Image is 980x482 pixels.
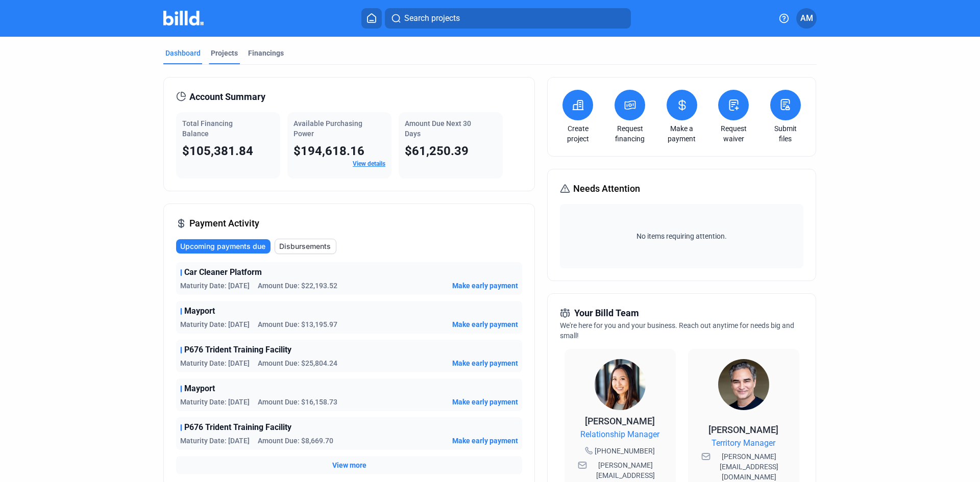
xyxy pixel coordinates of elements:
[712,437,775,449] span: Territory Manager
[664,123,700,144] a: Make a payment
[258,358,337,368] span: Amount Due: $25,804.24
[182,144,253,158] span: $105,381.84
[180,397,250,407] span: Maturity Date: [DATE]
[293,119,362,138] span: Available Purchasing Power
[716,123,751,144] a: Request waiver
[332,460,366,470] button: View more
[258,397,337,407] span: Amount Due: $16,158.73
[405,144,469,158] span: $61,250.39
[713,451,786,482] span: [PERSON_NAME][EMAIL_ADDRESS][DOMAIN_NAME]
[258,436,333,446] span: Amount Due: $8,669.70
[560,321,794,340] span: We're here for you and your business. Reach out anytime for needs big and small!
[708,424,778,435] span: [PERSON_NAME]
[452,397,518,407] button: Make early payment
[180,319,250,329] span: Maturity Date: [DATE]
[573,182,640,196] span: Needs Attention
[800,12,813,24] span: AM
[184,266,262,278] span: Car Cleaner Platform
[184,383,215,395] span: Mayport
[404,12,460,24] span: Search projects
[353,160,385,167] a: View details
[595,359,646,410] img: Relationship Manager
[385,8,631,29] button: Search projects
[768,123,803,144] a: Submit files
[189,216,259,231] span: Payment Activity
[180,281,250,291] span: Maturity Date: [DATE]
[189,90,265,104] span: Account Summary
[275,239,336,254] button: Disbursements
[585,416,655,426] span: [PERSON_NAME]
[180,436,250,446] span: Maturity Date: [DATE]
[452,436,518,446] button: Make early payment
[248,48,284,58] div: Financings
[182,119,233,138] span: Total Financing Balance
[184,421,291,434] span: P676 Trident Training Facility
[184,344,291,356] span: P676 Trident Training Facility
[258,319,337,329] span: Amount Due: $13,195.97
[612,123,648,144] a: Request financing
[718,359,769,410] img: Territory Manager
[180,241,265,251] span: Upcoming payments due
[564,231,799,241] span: No items requiring attention.
[405,119,471,138] span: Amount Due Next 30 Days
[595,446,655,456] span: [PHONE_NUMBER]
[176,239,271,253] button: Upcoming payments due
[293,144,364,158] span: $194,618.16
[796,8,817,29] button: AM
[580,428,659,441] span: Relationship Manager
[452,319,518,329] button: Make early payment
[184,305,215,317] span: Mayport
[452,281,518,291] button: Make early payment
[258,281,337,291] span: Amount Due: $22,193.52
[574,306,639,320] span: Your Billd Team
[560,123,596,144] a: Create project
[165,48,201,58] div: Dashboard
[163,11,204,26] img: Billd Company Logo
[452,358,518,368] button: Make early payment
[180,358,250,368] span: Maturity Date: [DATE]
[211,48,238,58] div: Projects
[279,241,331,251] span: Disbursements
